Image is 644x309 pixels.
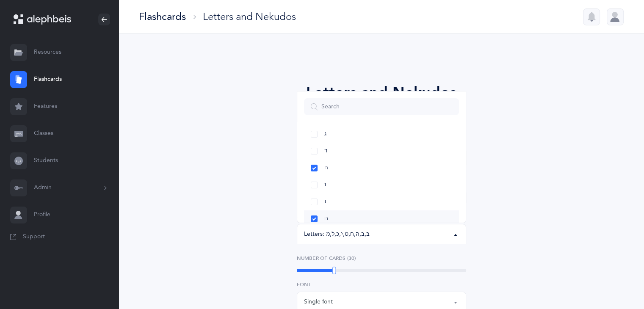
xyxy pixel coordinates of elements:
div: Letters: [304,230,326,239]
span: ח [324,215,328,223]
div: Flashcards [139,10,186,24]
iframe: Drift Widget Chat Controller [602,267,634,299]
button: בּ, ב, ה, ח, ט, י, כּ, ל, מ [297,224,466,244]
div: Single font [304,298,333,306]
label: Number of Cards (30) [297,254,466,262]
span: ה [324,164,328,172]
span: ו [324,181,326,189]
div: Letters and Nekudos [273,81,490,104]
input: Search [304,98,459,115]
div: Letters and Nekudos [203,10,296,24]
div: בּ , ב , ה , ח , ט , י , כּ , ל , מ [326,230,370,239]
span: Support [23,233,45,241]
span: ד [324,147,327,155]
div: Choose your Flashcards options [273,111,490,120]
span: ז [324,198,326,206]
span: ג [324,130,326,138]
label: Font [297,281,466,288]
